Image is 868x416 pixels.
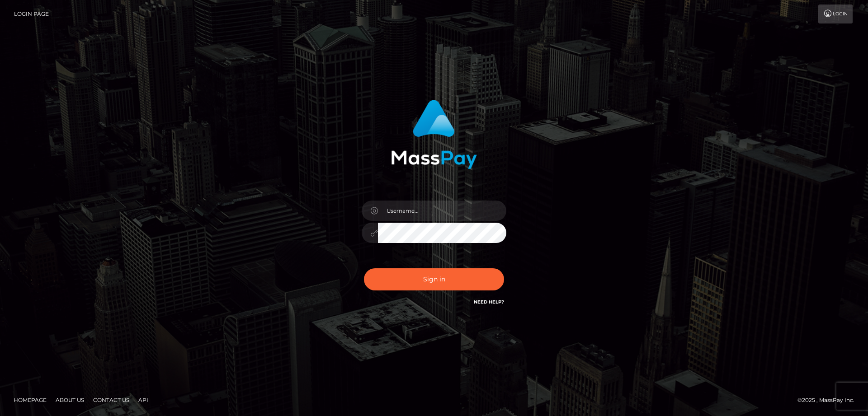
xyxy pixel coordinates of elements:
a: Homepage [10,393,50,407]
div: © 2025 , MassPay Inc. [797,395,861,405]
a: About Us [52,393,88,407]
a: Login [818,5,853,23]
button: Sign in [364,268,504,290]
a: Login Page [14,5,49,23]
a: Contact Us [90,393,133,407]
a: API [135,393,152,407]
img: MassPay Login [391,100,477,169]
a: Need Help? [474,299,504,305]
input: Username... [378,201,506,221]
